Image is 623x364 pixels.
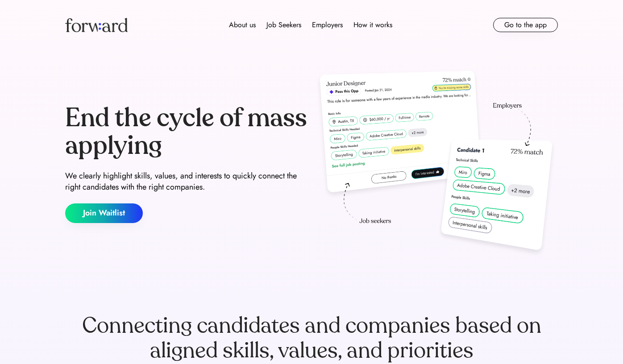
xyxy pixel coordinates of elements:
div: Employers [312,20,343,30]
div: We clearly highlight skills, values, and interests to quickly connect the right candidates with t... [65,170,308,193]
div: Connecting candidates and companies based on aligned skills, values, and priorities [65,313,558,363]
div: Job Seekers [266,20,301,30]
img: hero-image.png [315,68,558,260]
div: End the cycle of mass applying [65,104,308,159]
div: About us [229,20,256,30]
button: Join Waitlist [65,203,143,223]
button: Go to the app [493,18,558,32]
div: How it works [353,20,392,30]
img: Forward logo [65,18,128,32]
